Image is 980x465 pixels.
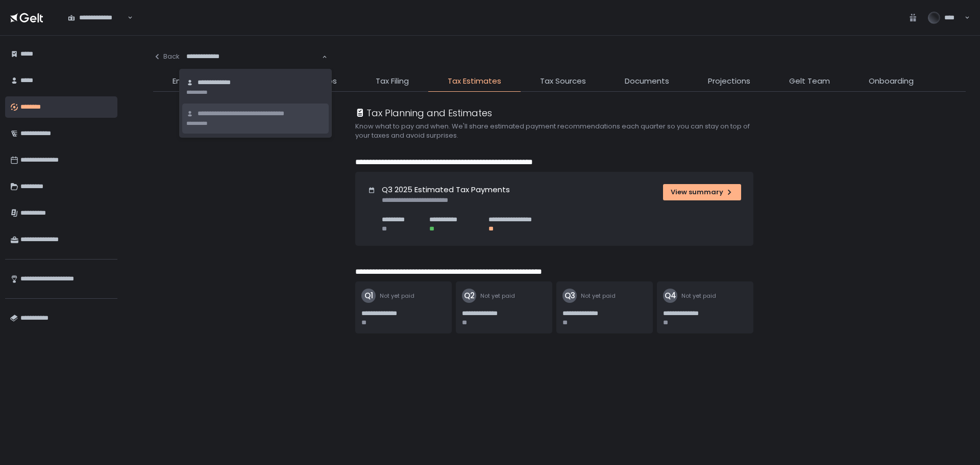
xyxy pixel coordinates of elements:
[180,46,327,67] div: Search for option
[61,7,133,29] div: Search for option
[708,75,750,87] span: Projections
[382,184,510,196] h1: Q3 2025 Estimated Tax Payments
[540,75,586,87] span: Tax Sources
[869,75,914,87] span: Onboarding
[153,46,180,67] button: Back
[581,292,616,300] span: Not yet paid
[565,290,575,301] text: Q3
[665,290,676,301] text: Q4
[681,292,716,300] span: Not yet paid
[153,52,180,61] div: Back
[789,75,830,87] span: Gelt Team
[625,75,669,87] span: Documents
[376,75,409,87] span: Tax Filing
[448,75,501,87] span: Tax Estimates
[173,75,193,87] span: Entity
[380,292,414,300] span: Not yet paid
[464,290,475,301] text: Q2
[355,106,492,120] div: Tax Planning and Estimates
[355,122,764,140] h2: Know what to pay and when. We'll share estimated payment recommendations each quarter so you can ...
[364,290,373,301] text: Q1
[671,188,733,197] div: View summary
[480,292,515,300] span: Not yet paid
[186,51,321,62] input: Search for option
[663,184,741,200] button: View summary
